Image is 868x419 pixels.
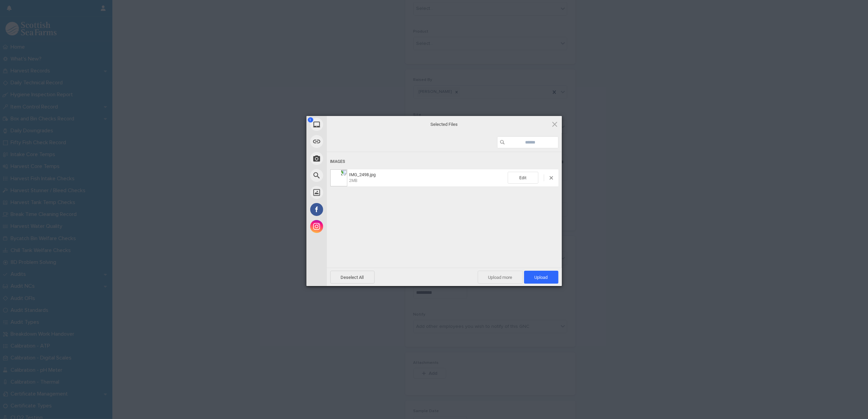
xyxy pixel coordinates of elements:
div: Link (URL) [306,133,388,150]
span: Selected Files [376,121,512,128]
div: My Device [306,116,388,133]
span: IMG_2498.jpg [347,172,508,183]
span: Deselect All [330,271,375,284]
div: Take Photo [306,150,388,167]
span: 1 [308,117,313,122]
span: Upload [535,275,548,280]
span: Edit [508,172,538,184]
div: Unsplash [306,184,388,201]
div: Facebook [306,201,388,218]
span: Upload more [478,271,523,284]
span: IMG_2498.jpg [349,172,376,177]
div: Instagram [306,218,388,235]
img: c043b260-fa27-48ab-82de-37b0d59fcb12 [330,169,347,186]
span: Click here or hit ESC to close picker [551,120,558,128]
div: Images [330,155,558,168]
div: Web Search [306,167,388,184]
span: 2MB [349,178,358,183]
span: Upload [524,271,558,284]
